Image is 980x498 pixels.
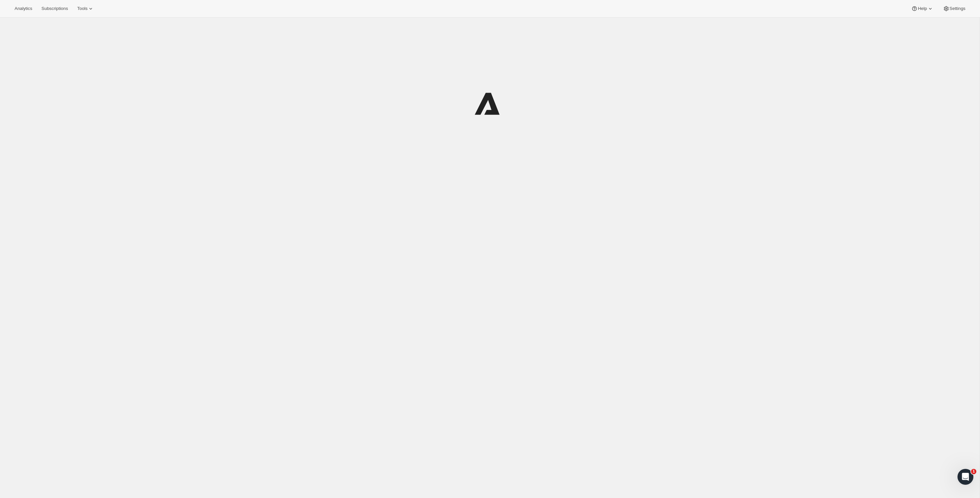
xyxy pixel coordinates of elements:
[37,4,72,13] button: Subscriptions
[907,4,937,13] button: Help
[73,4,98,13] button: Tools
[950,6,965,11] span: Settings
[77,6,87,11] span: Tools
[939,4,969,13] button: Settings
[957,469,973,485] iframe: Intercom live chat
[971,469,976,474] span: 1
[918,6,927,11] span: Help
[15,6,32,11] span: Analytics
[11,4,36,13] button: Analytics
[41,6,68,11] span: Subscriptions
